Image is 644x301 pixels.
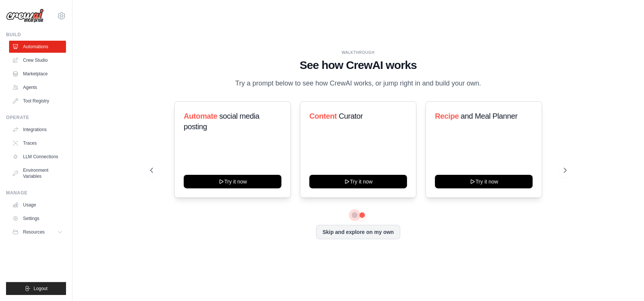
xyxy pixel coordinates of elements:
[23,229,45,235] span: Resources
[9,164,66,182] a: Environment Variables
[9,151,66,163] a: LLM Connections
[150,58,567,72] h1: See how CrewAI works
[9,81,66,93] a: Agents
[6,282,66,295] button: Logout
[232,78,485,89] p: Try a prompt below to see how CrewAI works, or jump right in and build your own.
[9,226,66,238] button: Resources
[6,115,66,121] div: Operate
[435,112,459,120] span: Recipe
[339,112,363,120] span: Curator
[606,265,644,301] iframe: Chat Widget
[6,32,66,38] div: Build
[9,54,66,66] a: Crew Studio
[461,112,518,120] span: and Meal Planner
[34,286,48,292] span: Logout
[150,50,567,55] div: WALKTHROUGH
[6,9,44,23] img: Logo
[9,95,66,107] a: Tool Registry
[9,137,66,149] a: Traces
[184,175,281,188] button: Try it now
[9,199,66,211] a: Usage
[606,265,644,301] div: 聊天小组件
[184,112,217,120] span: Automate
[6,190,66,196] div: Manage
[9,124,66,136] a: Integrations
[9,41,66,53] a: Automations
[309,112,337,120] span: Content
[184,112,260,131] span: social media posting
[435,175,533,188] button: Try it now
[316,225,400,239] button: Skip and explore on my own
[9,212,66,225] a: Settings
[9,68,66,80] a: Marketplace
[309,175,407,188] button: Try it now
